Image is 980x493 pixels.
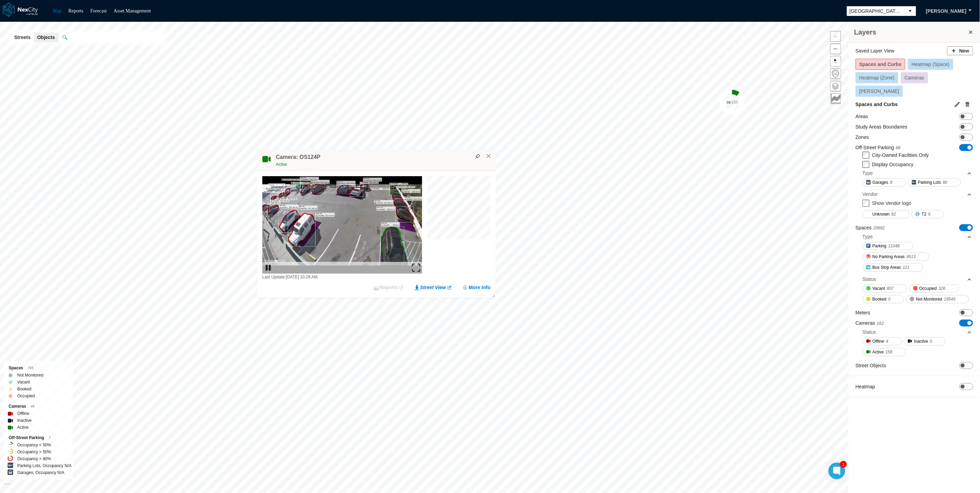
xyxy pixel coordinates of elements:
[862,170,873,177] div: Type
[412,264,420,272] img: expand
[420,284,446,291] span: Street View
[886,338,888,345] span: 4
[862,178,906,187] button: Garages8
[912,210,944,218] button: T26
[930,338,933,345] span: 0
[862,191,878,198] div: Vendor
[17,424,29,431] label: Active
[9,434,68,442] div: Off-Street Parking
[276,162,287,167] span: Active
[830,55,842,67] span: Reset bearing to north
[17,410,29,417] label: Offline
[905,75,924,80] span: Cameras
[862,231,972,242] div: Type
[890,179,893,186] span: 8
[872,296,887,303] span: Booked
[28,366,34,370] span: 795
[17,372,43,379] label: Not Monitored
[31,405,35,408] span: 46
[918,179,941,186] span: Parking Lots
[17,392,35,399] label: Occupied
[862,189,972,199] div: Vendor
[943,179,947,186] span: 80
[856,320,884,327] label: Cameras
[859,61,902,67] span: Spaces and Curbs
[862,348,906,356] button: Active158
[17,417,31,424] label: Inactive
[877,321,884,326] span: 162
[872,253,905,260] span: No Parking Areas
[53,8,62,13] a: Map
[830,81,841,92] button: Layers management
[850,8,902,15] span: [GEOGRAPHIC_DATA][PERSON_NAME]
[926,8,967,15] span: [PERSON_NAME]
[874,226,885,230] span: 20682
[840,461,847,468] div: 1
[830,93,841,104] button: Key metrics
[831,31,841,41] span: Zoom in
[872,349,884,355] span: Active
[944,296,955,303] span: 19549
[872,162,914,167] label: Display Occupancy
[831,44,841,54] span: Zoom out
[17,462,72,469] label: Parking Lots, Occupancy N/A
[862,274,972,284] div: Status
[928,211,931,218] span: 6
[469,284,491,291] span: More Info
[90,8,106,13] a: Forecast
[862,327,972,337] div: Status
[908,59,953,70] button: Heatmap (Space)
[427,176,494,243] canvas: Map
[862,284,907,293] button: Vacant807
[888,243,900,249] span: 11048
[862,168,972,178] div: Type
[919,5,974,17] button: [PERSON_NAME]
[862,253,929,261] button: No Parking Areas9513
[34,32,58,42] button: Objects
[959,47,969,54] span: New
[17,469,64,476] label: Garages, Occupancy N/A
[872,264,901,271] span: Bus Stop Areas
[856,309,870,316] label: Meters
[862,233,873,240] div: Type
[37,34,55,41] span: Objects
[264,264,272,272] img: play
[14,34,30,41] span: Streets
[904,337,946,345] button: Inactive0
[830,31,841,42] button: Zoom in
[862,210,909,218] button: Unknown82
[872,243,887,249] span: Parking
[862,242,913,250] button: Parking11048
[862,329,876,335] div: Status
[872,200,912,206] label: Show Vendor logo
[9,364,68,372] div: Spaces
[862,295,904,303] button: Booked0
[720,90,745,115] div: Map marker
[916,296,942,303] span: Not Monitored
[9,403,68,410] div: Cameras
[856,224,885,231] label: Spaces
[856,59,905,70] button: Spaces and Curbs
[726,100,730,105] tspan: 16
[114,8,151,13] a: Asset Management
[872,285,885,292] span: Vacant
[886,349,893,355] span: 158
[914,338,928,345] span: Inactive
[49,436,51,440] span: 7
[862,263,923,272] button: Bus Stop Areas121
[262,274,422,281] div: Last Update: [DATE] 10:28 AM
[872,152,929,158] label: City-Owned Facilities Only
[856,113,868,120] label: Areas
[475,154,480,159] img: svg%3e
[920,285,937,292] span: Occupied
[830,68,841,79] button: Home
[11,32,34,42] button: Streets
[906,253,916,260] span: 9513
[486,153,492,159] button: Close popup
[912,61,950,67] span: Heatmap (Space)
[892,211,896,218] span: 82
[17,448,51,455] label: Occupancy > 50%
[905,6,916,16] button: select
[872,179,888,186] span: Garages
[939,285,945,292] span: 326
